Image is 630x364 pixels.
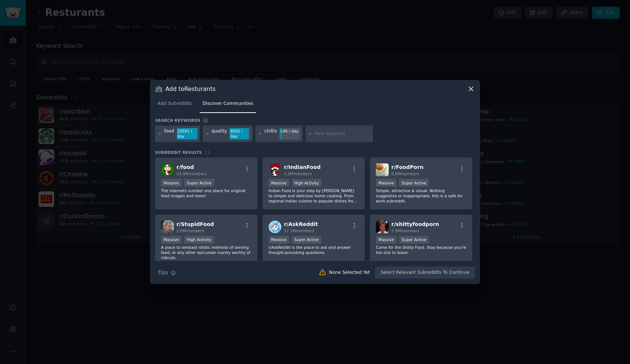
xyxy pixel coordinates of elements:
[155,98,195,113] a: Add Subreddits
[399,179,429,187] div: Super Active
[161,179,182,187] div: Massive
[269,236,289,244] div: Massive
[176,164,194,170] span: r/ food
[161,245,252,260] p: A place to lambast idiotic methods of serving food, or any other epicurean inanity worthy of ridi...
[269,188,359,204] p: Indian Food is your step by [PERSON_NAME] to simple and delicious home cooking. From regional Ind...
[284,172,312,176] span: 1.1M members
[155,150,202,155] span: Subreddit Results
[284,164,321,170] span: r/ IndianFood
[376,188,466,204] p: Simple, attractive & visual. Nothing suggestive or inappropriate, this is a safe for work subreddit.
[391,164,423,170] span: r/ FoodPorn
[184,179,214,187] div: Super Active
[284,229,314,233] span: 57.1M members
[155,266,178,279] button: Tips
[269,220,281,233] img: AskReddit
[376,220,389,233] img: shittyfoodporn
[158,269,168,276] span: Tips
[161,220,174,233] img: StupidFood
[211,128,227,140] div: quality
[284,221,318,227] span: r/ AskReddit
[391,221,439,227] span: r/ shittyfoodporn
[391,229,419,233] span: 2.5M members
[164,128,174,140] div: food
[391,172,419,176] span: 8.6M members
[292,236,322,244] div: Super Active
[202,100,253,107] span: Discover Communities
[176,229,204,233] span: 2.6M members
[399,236,429,244] div: Super Active
[329,269,370,276] div: None Selected Yet
[184,236,214,244] div: High Activity
[376,179,396,187] div: Massive
[269,245,359,255] p: r/AskReddit is the place to ask and answer thought-provoking questions.
[204,150,210,155] span: 13
[165,85,216,93] h3: Add to Resturants
[177,128,197,140] div: 10591 / day
[376,236,396,244] div: Massive
[269,179,289,187] div: Massive
[155,118,200,123] h3: Search keywords
[269,163,281,176] img: IndianFood
[161,188,252,198] p: The internets number one place for original food images and more!
[264,128,277,140] div: chillis
[158,100,192,107] span: Add Subreddits
[376,163,389,176] img: FoodPorn
[314,131,370,137] input: New Keyword
[230,128,250,140] div: 9920 / day
[161,236,182,244] div: Massive
[376,245,466,255] p: Come for the Shitty Food. Stay because you're too sick to leave.
[280,128,300,135] div: 146 / day
[200,98,256,113] a: Discover Communities
[292,179,322,187] div: High Activity
[176,172,207,176] span: 24.4M members
[176,221,214,227] span: r/ StupidFood
[161,163,174,176] img: food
